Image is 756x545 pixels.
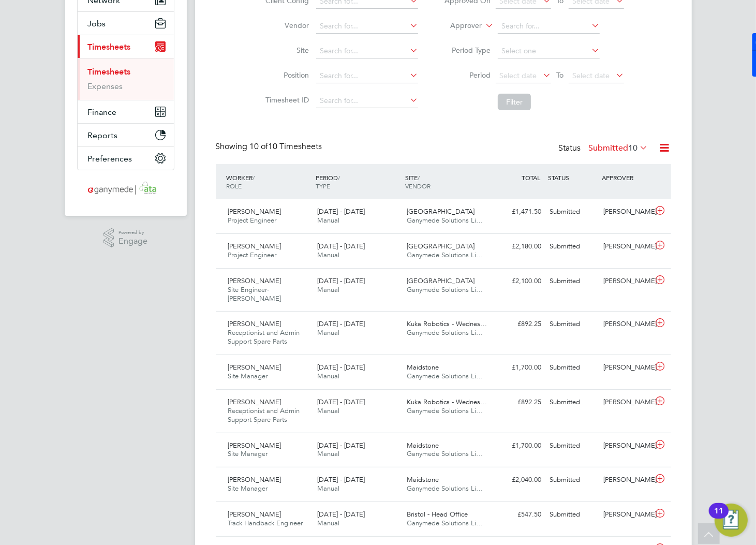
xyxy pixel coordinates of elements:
span: [DATE] - [DATE] [317,475,365,484]
label: Approver [435,21,482,31]
div: £2,180.00 [492,238,546,255]
span: Manual [317,484,339,493]
div: Showing [216,141,324,152]
span: [DATE] - [DATE] [317,397,365,406]
div: Submitted [546,359,600,376]
button: Jobs [78,12,174,35]
span: Select date [572,71,610,80]
button: Finance [78,100,174,123]
span: Ganymede Solutions Li… [407,328,483,337]
a: Powered byEngage [103,228,147,248]
span: Select date [499,71,537,80]
span: Site Manager [228,372,268,380]
img: ganymedesolutions-logo-retina.png [85,181,166,197]
span: Manual [317,328,339,337]
span: [GEOGRAPHIC_DATA] [407,242,475,251]
span: Powered by [118,228,147,237]
span: [DATE] - [DATE] [317,363,365,372]
span: Ganymede Solutions Li… [407,484,483,493]
div: [PERSON_NAME] [599,238,653,255]
span: Ganymede Solutions Li… [407,216,483,225]
span: / [253,173,255,182]
div: WORKER [224,168,314,195]
div: Submitted [546,316,600,333]
div: [PERSON_NAME] [599,506,653,523]
div: Status [559,141,650,156]
span: Site Manager [228,484,268,493]
input: Search for... [316,19,418,34]
span: Bristol - Head Office [407,510,468,519]
input: Select one [498,44,600,58]
div: £2,100.00 [492,273,546,290]
span: [PERSON_NAME] [228,363,281,372]
span: [PERSON_NAME] [228,242,281,251]
a: Expenses [88,81,123,91]
span: Manual [317,216,339,225]
div: [PERSON_NAME] [599,394,653,411]
span: Ganymede Solutions Li… [407,285,483,294]
button: Open Resource Center, 11 new notifications [715,504,748,537]
div: Submitted [546,506,600,523]
button: Filter [498,94,531,110]
div: Submitted [546,394,600,411]
label: Submitted [589,143,648,153]
input: Search for... [316,69,418,83]
div: Submitted [546,472,600,489]
label: Site [262,46,309,55]
div: APPROVER [599,168,653,187]
div: £547.50 [492,506,546,523]
span: [PERSON_NAME] [228,207,281,216]
button: Reports [78,124,174,146]
span: Ganymede Solutions Li… [407,372,483,380]
div: [PERSON_NAME] [599,316,653,333]
div: [PERSON_NAME] [599,273,653,290]
span: [GEOGRAPHIC_DATA] [407,207,475,216]
div: £892.25 [492,394,546,411]
span: 10 of [250,141,269,152]
label: Period [444,70,491,80]
div: Submitted [546,238,600,255]
span: Preferences [88,154,132,164]
span: Maidstone [407,441,439,450]
span: To [553,68,567,82]
span: Ganymede Solutions Li… [407,449,483,458]
div: Submitted [546,273,600,290]
input: Search for... [316,94,418,108]
div: PERIOD [313,168,403,195]
div: £1,700.00 [492,359,546,376]
span: [DATE] - [DATE] [317,510,365,519]
span: [PERSON_NAME] [228,319,281,328]
div: £1,471.50 [492,203,546,220]
span: Receptionist and Admin Support Spare Parts [228,328,300,346]
span: 10 [629,143,638,153]
span: Ganymede Solutions Li… [407,519,483,527]
button: Preferences [78,147,174,170]
span: Maidstone [407,363,439,372]
span: Project Engineer [228,251,277,259]
input: Search for... [316,44,418,58]
label: Timesheet ID [262,95,309,105]
span: Site Manager [228,449,268,458]
div: SITE [403,168,492,195]
span: Kuka Robotics - Wednes… [407,319,487,328]
div: £1,700.00 [492,437,546,454]
span: [PERSON_NAME] [228,441,281,450]
span: [PERSON_NAME] [228,510,281,519]
span: Ganymede Solutions Li… [407,251,483,259]
span: Manual [317,285,339,294]
span: Finance [88,107,117,117]
span: Engage [118,237,147,246]
span: [PERSON_NAME] [228,276,281,285]
span: Manual [317,372,339,380]
div: [PERSON_NAME] [599,203,653,220]
span: ROLE [227,182,242,190]
span: Kuka Robotics - Wednes… [407,397,487,406]
span: [GEOGRAPHIC_DATA] [407,276,475,285]
span: / [418,173,420,182]
span: 10 Timesheets [250,141,322,152]
span: Reports [88,130,118,140]
label: Position [262,70,309,80]
button: Timesheets [78,35,174,58]
div: STATUS [546,168,600,187]
span: Manual [317,449,339,458]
